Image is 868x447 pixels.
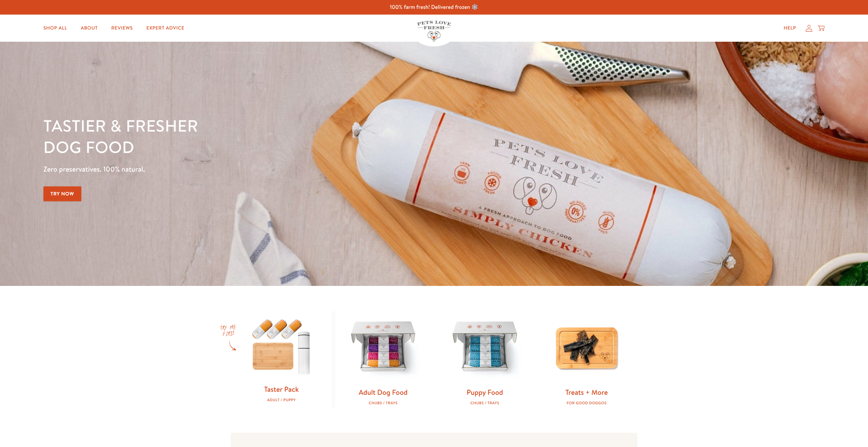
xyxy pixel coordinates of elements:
[343,401,423,405] div: Chubs / Trays
[75,21,103,35] a: About
[778,21,802,35] a: Help
[43,163,564,175] p: Zero preservatives. 100% natural.
[43,186,81,201] a: Try Now
[467,387,503,397] a: Puppy Food
[359,387,408,397] a: Adult Dog Food
[106,21,138,35] a: Reviews
[547,401,627,405] div: For good doggos
[141,21,190,35] a: Expert Advice
[565,387,608,397] a: Treats + More
[241,398,321,402] div: Adult / Puppy
[417,21,451,41] img: Pets Love Fresh
[43,116,564,158] h1: Tastier & fresher dog food
[264,384,299,394] a: Taster Pack
[38,21,73,35] a: Shop All
[445,401,525,405] div: Chubs / Trays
